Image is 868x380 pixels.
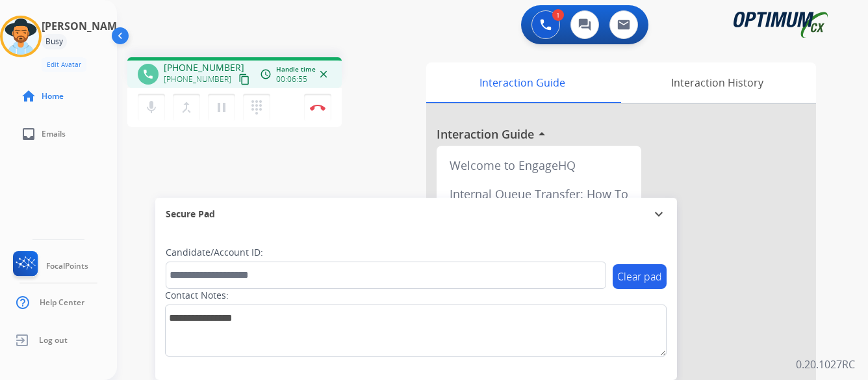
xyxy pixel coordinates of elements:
[442,180,636,208] div: Internal Queue Transfer: How To
[46,261,88,271] span: FocalPoints
[42,57,86,72] button: Edit Avatar
[42,18,126,34] h3: [PERSON_NAME]
[238,74,250,85] mat-icon: content_copy
[42,34,67,49] div: Busy
[613,264,667,289] button: Clear pad
[214,100,229,115] mat-icon: pause
[651,206,667,222] mat-icon: expand_more
[21,88,36,104] mat-icon: home
[42,91,64,102] span: Home
[10,251,88,281] a: FocalPoints
[166,246,263,259] label: Candidate/Account ID:
[442,151,636,180] div: Welcome to EngageHQ
[164,61,244,74] span: [PHONE_NUMBER]
[165,289,229,302] label: Contact Notes:
[142,68,154,80] mat-icon: phone
[260,68,272,80] mat-icon: access_time
[310,104,325,111] img: control
[144,100,159,115] mat-icon: mic
[552,9,564,21] div: 1
[796,357,855,372] p: 0.20.1027RC
[42,129,66,139] span: Emails
[3,18,39,55] img: avatar
[164,74,231,85] span: [PHONE_NUMBER]
[39,335,68,346] span: Log out
[40,297,84,308] span: Help Center
[276,74,307,85] span: 00:06:55
[166,208,215,221] span: Secure Pad
[179,100,194,115] mat-icon: merge_type
[318,68,329,80] mat-icon: close
[21,126,36,142] mat-icon: inbox
[249,100,264,115] mat-icon: dialpad
[618,62,816,103] div: Interaction History
[426,62,618,103] div: Interaction Guide
[276,64,316,74] span: Handle time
